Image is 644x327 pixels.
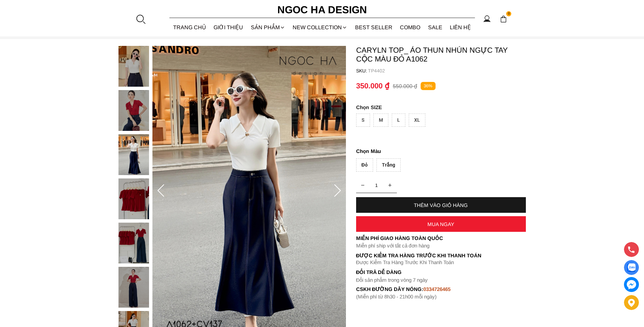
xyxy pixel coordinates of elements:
[356,286,424,292] font: cskh đường dây nóng:
[393,83,417,89] p: 550.000 ₫
[351,18,397,36] a: BEST SELLER
[247,18,289,36] div: SẢN PHẨM
[421,82,436,90] p: 36%
[409,114,425,127] div: XL
[356,104,526,110] p: SIZE
[118,46,149,87] img: Caryln Top_ Áo Thun Nhún Ngực Tay Cộc Màu Đỏ A1062_mini_0
[396,18,424,36] a: Combo
[423,286,450,292] font: 0334726465
[118,223,149,263] img: Caryln Top_ Áo Thun Nhún Ngực Tay Cộc Màu Đỏ A1062_mini_4
[500,15,507,23] img: img-CART-ICON-ksit0nf1
[169,18,210,36] a: TRANG CHỦ
[392,114,405,127] div: L
[289,18,351,36] a: NEW COLLECTION
[356,235,443,241] font: Miễn phí giao hàng toàn quốc
[356,259,526,265] p: Được Kiểm Tra Hàng Trước Khi Thanh Toán
[356,253,526,259] p: Được Kiểm Tra Hàng Trước Khi Thanh Toán
[118,267,149,308] img: Caryln Top_ Áo Thun Nhún Ngực Tay Cộc Màu Đỏ A1062_mini_5
[424,18,446,36] a: SALE
[627,263,636,272] img: Display image
[446,18,475,36] a: LIÊN HỆ
[624,277,639,292] a: messenger
[356,269,526,275] h6: Đổi trả dễ dàng
[356,46,526,64] p: Caryln Top_ Áo Thun Nhún Ngực Tay Cộc Màu Đỏ A1062
[356,114,370,127] div: S
[356,294,437,299] font: (Miễn phí từ 8h30 - 21h00 mỗi ngày)
[376,158,401,172] div: Trắng
[356,221,526,227] div: MUA NGAY
[356,202,526,208] div: THÊM VÀO GIỎ HÀNG
[356,243,429,248] font: Miễn phí ship với tất cả đơn hàng
[118,178,149,219] img: Caryln Top_ Áo Thun Nhún Ngực Tay Cộc Màu Đỏ A1062_mini_3
[271,2,373,18] a: Ngoc Ha Design
[356,277,428,283] font: Đổi sản phẩm trong vòng 7 ngày
[368,68,526,73] p: TP4402
[356,68,368,73] h6: SKU:
[506,11,512,17] span: 0
[356,178,397,192] input: Quantity input
[356,147,526,155] p: Màu
[118,90,149,131] img: Caryln Top_ Áo Thun Nhún Ngực Tay Cộc Màu Đỏ A1062_mini_1
[356,82,389,90] p: 350.000 ₫
[356,158,373,172] div: Đỏ
[118,134,149,175] img: Caryln Top_ Áo Thun Nhún Ngực Tay Cộc Màu Đỏ A1062_mini_2
[624,260,639,275] a: Display image
[210,18,247,36] a: GIỚI THIỆU
[373,114,388,127] div: M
